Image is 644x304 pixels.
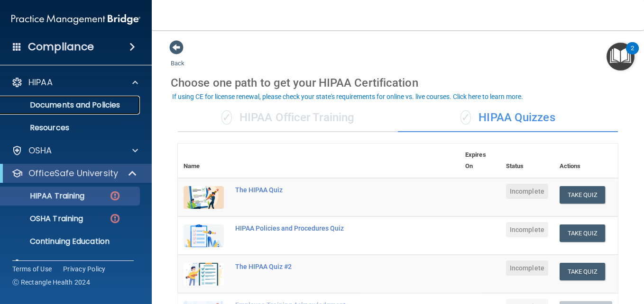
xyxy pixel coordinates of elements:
[12,264,52,274] a: Terms of Use
[6,123,136,133] p: Resources
[12,277,90,287] span: Ⓒ Rectangle Health 2024
[560,186,605,204] button: Take Quiz
[11,10,140,29] img: PMB logo
[28,145,52,156] p: OSHA
[28,40,94,54] h4: Compliance
[6,100,136,110] p: Documents and Policies
[11,259,138,270] a: Settings
[235,263,412,270] div: The HIPAA Quiz #2
[506,222,548,237] span: Incomplete
[28,259,64,270] p: Settings
[6,214,83,224] p: OSHA Training
[109,190,121,202] img: danger-circle.6113f641.png
[554,143,618,178] th: Actions
[178,143,230,178] th: Name
[63,264,106,274] a: Privacy Policy
[235,224,412,232] div: HIPAA Policies and Procedures Quiz
[178,104,398,132] div: HIPAA Officer Training
[171,69,625,97] div: Choose one path to get your HIPAA Certification
[28,168,118,179] p: OfficeSafe University
[11,145,138,156] a: OSHA
[500,143,554,178] th: Status
[460,143,500,178] th: Expires On
[172,93,523,100] div: If using CE for license renewal, please check your state's requirements for online vs. live cours...
[6,191,84,201] p: HIPAA Training
[631,48,634,61] div: 2
[560,263,605,280] button: Take Quiz
[460,110,471,125] span: ✓
[171,48,184,67] a: Back
[506,260,548,276] span: Incomplete
[506,184,548,199] span: Incomplete
[11,77,138,88] a: HIPAA
[221,110,232,125] span: ✓
[560,224,605,242] button: Take Quiz
[109,213,121,224] img: danger-circle.6113f641.png
[398,104,618,132] div: HIPAA Quizzes
[11,168,138,179] a: OfficeSafe University
[235,186,412,194] div: The HIPAA Quiz
[28,77,53,88] p: HIPAA
[171,92,524,101] button: If using CE for license renewal, please check your state's requirements for online vs. live cours...
[6,237,136,246] p: Continuing Education
[607,43,635,71] button: Open Resource Center, 2 new notifications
